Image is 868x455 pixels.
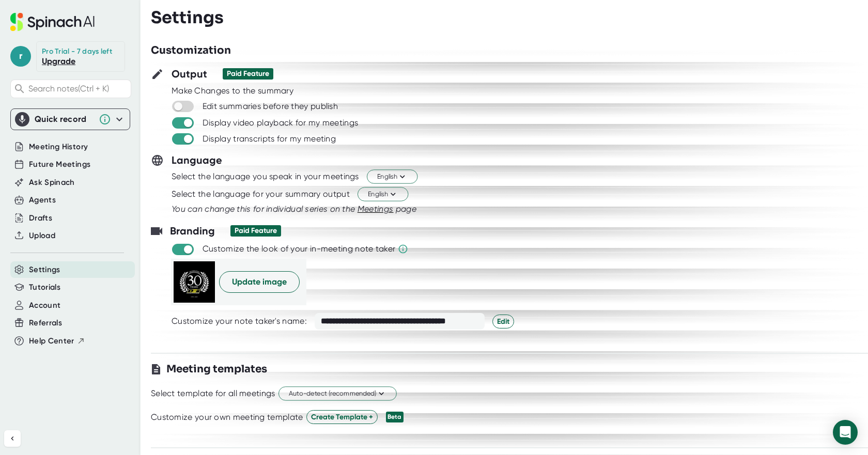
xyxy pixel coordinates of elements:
[203,134,336,144] div: Display transcripts for my meeting
[174,261,215,303] img: picture
[151,8,224,27] h3: Settings
[172,66,207,82] h3: Output
[29,264,60,276] button: Settings
[42,56,75,66] a: Upgrade
[278,387,397,401] button: Auto-detect (recommended)
[151,43,231,58] h3: Customization
[172,86,868,96] div: Make Changes to the summary
[29,159,90,170] button: Future Meetings
[151,388,275,399] div: Select template for all meetings
[28,84,128,93] span: Search notes (Ctrl + K)
[29,281,60,293] button: Tutorials
[29,177,75,189] button: Ask Spinach
[358,203,394,215] button: Meetings
[10,46,31,67] span: r
[151,412,303,422] div: Customize your own meeting template
[232,276,287,288] span: Update image
[367,170,417,184] button: English
[29,335,74,347] span: Help Center
[227,69,269,79] div: Paid Feature
[4,430,21,447] button: Collapse sidebar
[289,389,386,399] span: Auto-detect (recommended)
[203,118,358,128] div: Display video playback for my meetings
[29,317,62,329] button: Referrals
[29,300,60,311] button: Account
[377,172,407,182] span: English
[497,316,509,327] span: Edit
[311,412,373,422] span: Create Template +
[368,190,398,199] span: English
[15,109,126,130] div: Quick record
[219,271,300,293] button: Update image
[358,187,408,201] button: English
[235,226,277,236] div: Paid Feature
[172,204,416,214] i: You can change this for individual series on the page
[29,230,55,242] button: Upload
[172,316,307,326] div: Customize your note taker's name:
[833,420,858,445] div: Open Intercom Messenger
[386,412,404,422] div: Beta
[172,152,222,168] h3: Language
[35,114,94,124] div: Quick record
[42,47,112,56] div: Pro Trial - 7 days left
[29,194,56,206] button: Agents
[306,410,378,424] button: Create Template +
[29,335,85,347] button: Help Center
[172,189,350,199] div: Select the language for your summary output
[170,223,215,239] h3: Branding
[172,171,359,182] div: Select the language you speak in your meetings
[29,141,88,153] button: Meeting History
[203,244,395,254] div: Customize the look of your in-meeting note taker
[358,204,394,214] span: Meetings
[29,212,52,224] button: Drafts
[166,362,267,377] h3: Meeting templates
[492,315,514,328] button: Edit
[203,101,338,112] div: Edit summaries before they publish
